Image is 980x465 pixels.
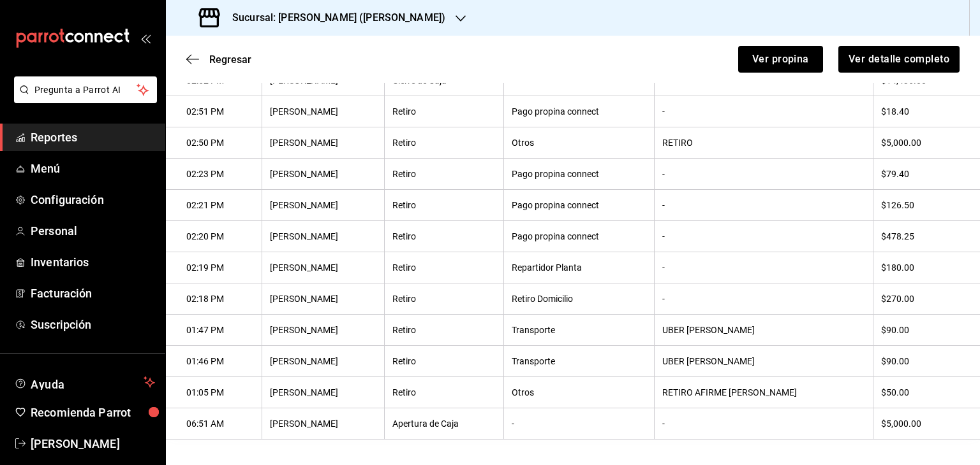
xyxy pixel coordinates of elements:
[654,221,873,252] th: -
[262,127,384,159] th: [PERSON_NAME]
[262,159,384,190] th: [PERSON_NAME]
[166,190,262,221] th: 02:21 PM
[504,377,654,408] th: Otros
[140,33,151,43] button: open_drawer_menu
[654,252,873,283] th: -
[504,408,654,440] th: -
[262,283,384,315] th: [PERSON_NAME]
[262,315,384,346] th: [PERSON_NAME]
[873,377,980,408] th: $50.00
[384,408,503,440] th: Apertura de Caja
[504,127,654,159] th: Otros
[262,377,384,408] th: [PERSON_NAME]
[384,96,503,127] th: Retiro
[166,283,262,315] th: 02:18 PM
[504,346,654,377] th: Transporte
[31,435,155,452] span: [PERSON_NAME]
[873,221,980,252] th: $478.25
[166,127,262,159] th: 02:50 PM
[654,96,873,127] th: -
[654,315,873,346] th: UBER [PERSON_NAME]
[838,46,960,73] button: Ver detalle completo
[166,96,262,127] th: 02:51 PM
[166,377,262,408] th: 01:05 PM
[873,127,980,159] th: $5,000.00
[262,252,384,283] th: [PERSON_NAME]
[654,159,873,190] th: -
[504,159,654,190] th: Pago propina connect
[31,222,155,240] span: Personal
[384,252,503,283] th: Retiro
[873,252,980,283] th: $180.00
[166,159,262,190] th: 02:23 PM
[873,159,980,190] th: $79.40
[31,254,155,271] span: Inventarios
[384,315,503,346] th: Retiro
[31,404,155,421] span: Recomienda Parrot
[504,252,654,283] th: Repartidor Planta
[31,375,138,390] span: Ayuda
[31,316,155,333] span: Suscripción
[384,190,503,221] th: Retiro
[384,159,503,190] th: Retiro
[654,190,873,221] th: -
[384,377,503,408] th: Retiro
[262,190,384,221] th: [PERSON_NAME]
[166,221,262,252] th: 02:20 PM
[873,283,980,315] th: $270.00
[31,285,155,302] span: Facturación
[9,92,157,106] a: Pregunta a Parrot AI
[504,96,654,127] th: Pago propina connect
[873,408,980,440] th: $5,000.00
[654,283,873,315] th: -
[504,190,654,221] th: Pago propina connect
[654,408,873,440] th: -
[31,191,155,208] span: Configuración
[738,46,823,73] button: Ver propina
[384,283,503,315] th: Retiro
[654,377,873,408] th: RETIRO AFIRME [PERSON_NAME]
[209,54,251,66] span: Regresar
[166,252,262,283] th: 02:19 PM
[654,127,873,159] th: RETIRO
[31,129,155,146] span: Reportes
[14,76,157,103] button: Pregunta a Parrot AI
[504,221,654,252] th: Pago propina connect
[222,10,445,25] h3: Sucursal: [PERSON_NAME] ([PERSON_NAME])
[504,315,654,346] th: Transporte
[262,221,384,252] th: [PERSON_NAME]
[166,315,262,346] th: 01:47 PM
[34,83,137,97] span: Pregunta a Parrot AI
[504,283,654,315] th: Retiro Domicilio
[384,127,503,159] th: Retiro
[262,346,384,377] th: [PERSON_NAME]
[31,160,155,177] span: Menú
[384,346,503,377] th: Retiro
[654,346,873,377] th: UBER [PERSON_NAME]
[873,346,980,377] th: $90.00
[873,96,980,127] th: $18.40
[384,221,503,252] th: Retiro
[166,346,262,377] th: 01:46 PM
[262,408,384,440] th: [PERSON_NAME]
[873,315,980,346] th: $90.00
[186,54,251,66] button: Regresar
[262,96,384,127] th: [PERSON_NAME]
[873,190,980,221] th: $126.50
[166,408,262,440] th: 06:51 AM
